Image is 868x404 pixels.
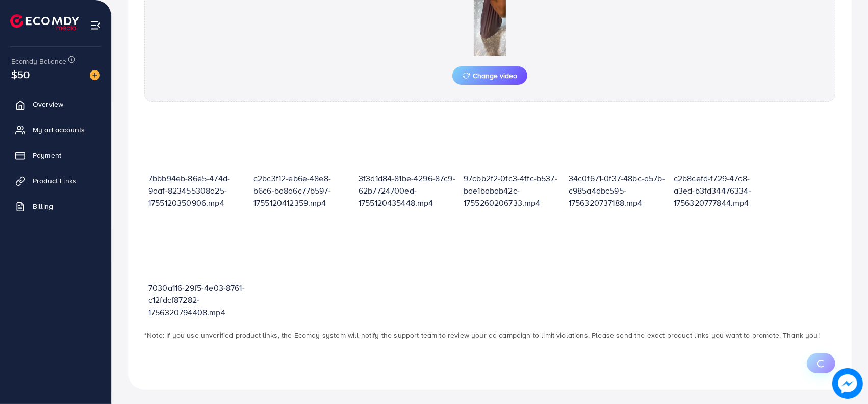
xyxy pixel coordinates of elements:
[33,201,53,211] span: Billing
[11,67,30,82] span: $50
[148,281,245,318] p: 7030a116-29f5-4e03-8761-c12fdcf87282-1756320794408.mp4
[8,120,104,140] a: My ad accounts
[33,125,85,135] span: My ad accounts
[8,196,104,217] a: Billing
[90,70,100,80] img: image
[8,145,104,165] a: Payment
[8,94,104,114] a: Overview
[144,329,835,341] p: *Note: If you use unverified product links, the Ecomdy system will notify the support team to rev...
[8,171,104,191] a: Product Links
[359,172,455,209] p: 3f3d1d84-81be-4296-87c9-62b7724700ed-1755120435448.mp4
[33,150,61,160] span: Payment
[253,172,350,209] p: c2bc3f12-eb6e-48e8-b6c6-ba8a6c77b597-1755120412359.mp4
[33,176,76,186] span: Product Links
[832,368,863,399] img: image
[463,72,517,79] span: Change video
[148,172,245,209] p: 7bbb94eb-86e5-474d-9aaf-823455308a25-1755120350906.mp4
[10,14,79,30] img: logo
[90,19,101,31] img: menu
[33,99,63,109] span: Overview
[11,56,66,66] span: Ecomdy Balance
[452,66,527,85] button: Change video
[674,172,771,209] p: c2b8cefd-f729-47c8-a3ed-b3fd34476334-1756320777844.mp4
[464,172,560,209] p: 97cbb2f2-0fc3-4ffc-b537-bae1babab42c-1755260206733.mp4
[569,172,666,209] p: 34c0f671-0f37-48bc-a57b-c985a4dbc595-1756320737188.mp4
